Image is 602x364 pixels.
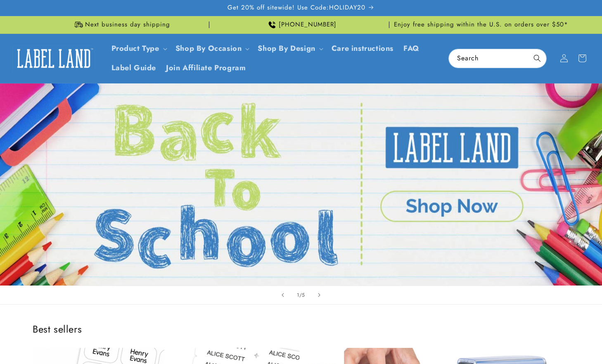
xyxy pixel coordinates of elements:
span: Next business day shipping [85,21,170,29]
a: Shop By Design [258,43,315,54]
div: Announcement [213,16,389,33]
span: FAQ [403,44,420,53]
button: Next slide [310,286,328,304]
a: Label Land [9,43,98,74]
span: Get 20% off sitewide! Use Code:HOLIDAY20 [228,4,365,12]
span: Shop By Occasion [175,44,242,53]
h2: Best sellers [33,323,569,335]
button: Search [528,49,546,67]
span: Care instructions [332,44,393,53]
div: Announcement [33,16,209,33]
a: FAQ [398,39,424,58]
span: Label Guide [111,63,156,73]
img: Label Land [12,45,95,71]
div: Announcement [393,16,569,33]
a: Label Guide [107,58,161,78]
span: Join Affiliate Program [166,63,246,73]
summary: Shop By Occasion [171,39,253,58]
summary: Shop By Design [253,39,326,58]
span: / [299,291,302,299]
span: 5 [302,291,305,299]
a: Care instructions [327,39,398,58]
iframe: Gorgias Floating Chat [429,325,594,356]
span: [PHONE_NUMBER] [279,21,337,29]
a: Product Type [111,43,159,54]
a: Join Affiliate Program [161,58,251,78]
span: Enjoy free shipping within the U.S. on orders over $50* [394,21,568,29]
button: Previous slide [274,286,292,304]
summary: Product Type [107,39,171,58]
span: 1 [297,291,299,299]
